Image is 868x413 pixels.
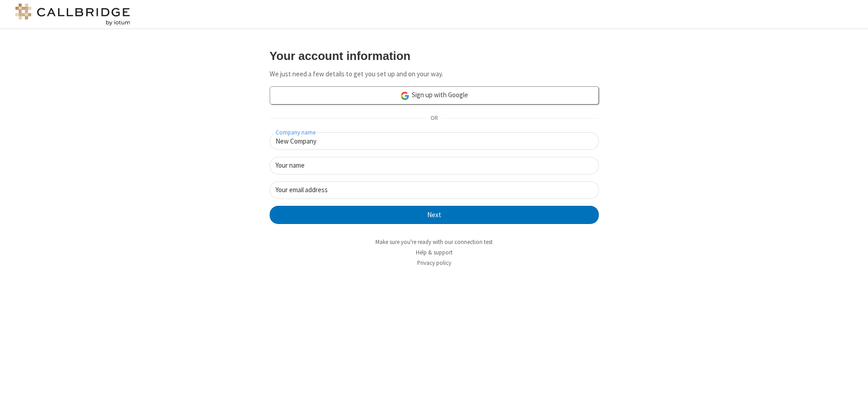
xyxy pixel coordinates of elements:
input: Your email address [270,181,599,199]
img: google-icon.png [400,91,410,101]
a: Make sure you're ready with our connection test [375,238,493,246]
a: Help & support [416,249,453,256]
a: Privacy policy [417,259,451,267]
input: Company name [270,132,599,150]
input: Your name [270,157,599,174]
img: logo@2x.png [14,4,132,25]
a: Sign up with Google [270,86,599,104]
span: OR [427,112,441,125]
h3: Your account information [270,50,599,62]
button: Next [270,206,599,224]
p: We just need a few details to get you set up and on your way. [270,69,599,80]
